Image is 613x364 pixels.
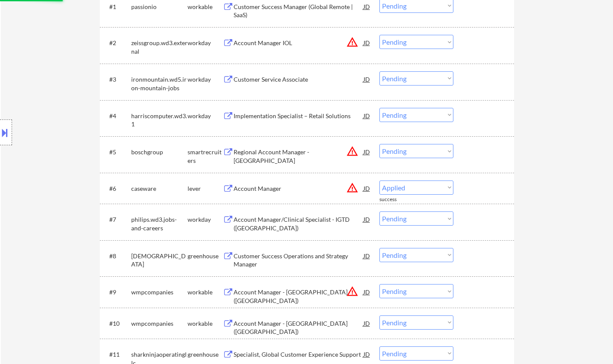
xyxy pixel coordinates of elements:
div: wmpcompanies [131,288,188,297]
div: workday [188,39,223,47]
div: workable [188,288,223,297]
div: JD [363,180,371,196]
div: JD [363,211,371,227]
div: JD [363,35,371,50]
button: warning_amber [346,285,358,297]
div: wmpcompanies [131,319,188,328]
div: Specialist, Global Customer Experience Support [234,350,363,359]
div: Account Manager - [GEOGRAPHIC_DATA] ([GEOGRAPHIC_DATA]) [234,288,363,305]
div: Account Manager IOL [234,39,363,47]
div: #8 [109,252,124,260]
div: ironmountain.wd5.iron-mountain-jobs [131,75,188,92]
div: Customer Service Associate [234,75,363,84]
div: smartrecruiters [188,148,223,165]
div: JD [363,108,371,123]
div: JD [363,144,371,159]
div: #11 [109,350,124,359]
div: JD [363,315,371,331]
div: caseware [131,184,188,193]
div: boschgroup [131,148,188,156]
div: #10 [109,319,124,328]
div: #9 [109,288,124,297]
div: workday [188,112,223,120]
div: #2 [109,39,124,47]
div: zeissgroup.wd3.external [131,39,188,55]
div: harriscomputer.wd3.1 [131,112,188,128]
div: success [379,196,414,203]
div: Account Manager - [GEOGRAPHIC_DATA] ([GEOGRAPHIC_DATA]) [234,319,363,336]
div: JD [363,248,371,263]
div: JD [363,71,371,87]
div: lever [188,184,223,193]
div: workable [188,3,223,11]
div: workday [188,75,223,84]
div: passionio [131,3,188,11]
div: JD [363,346,371,362]
div: greenhouse [188,350,223,359]
div: #1 [109,3,124,11]
div: workday [188,215,223,224]
div: Customer Success Manager (Global Remote | SaaS) [234,3,363,19]
div: [DEMOGRAPHIC_DATA] [131,252,188,269]
div: #7 [109,215,124,224]
div: Account Manager [234,184,363,193]
div: Regional Account Manager - [GEOGRAPHIC_DATA] [234,148,363,165]
div: workable [188,319,223,328]
button: warning_amber [346,36,358,48]
div: Implementation Specialist – Retail Solutions [234,112,363,120]
button: warning_amber [346,145,358,157]
div: greenhouse [188,252,223,260]
div: Account Manager/Clinical Specialist - IGTD ([GEOGRAPHIC_DATA]) [234,215,363,232]
div: Customer Success Operations and Strategy Manager [234,252,363,269]
div: philips.wd3.jobs-and-careers [131,215,188,232]
button: warning_amber [346,182,358,194]
div: JD [363,284,371,300]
